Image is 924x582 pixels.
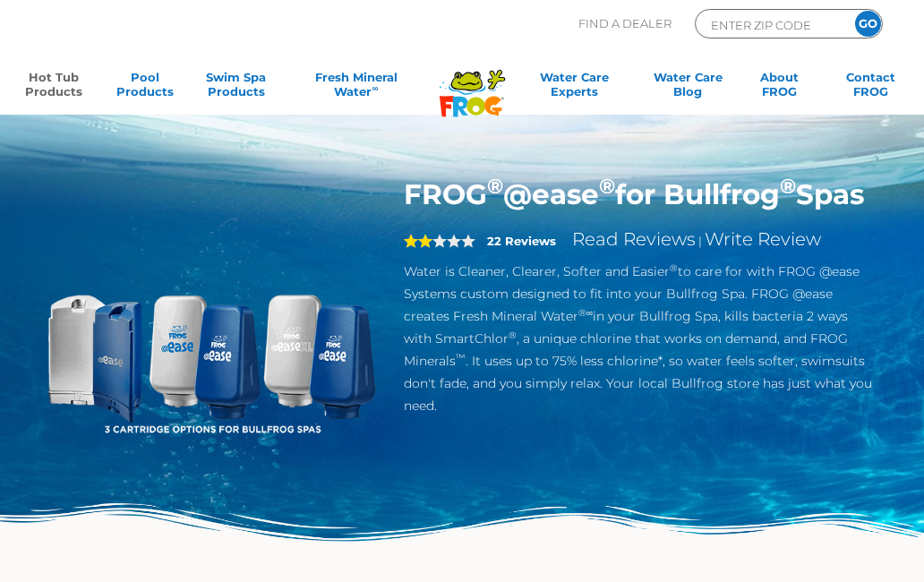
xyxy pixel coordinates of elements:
a: PoolProducts [109,70,180,106]
a: ContactFROG [835,70,906,106]
span: | [698,234,702,248]
p: Water is Cleaner, Clearer, Softer and Easier to care for with FROG @ease Systems custom designed ... [404,261,879,417]
input: GO [855,11,881,37]
a: Read Reviews [572,228,696,250]
sup: ®∞ [578,307,594,319]
sup: ® [509,330,517,341]
a: Write Review [705,228,821,250]
a: Water CareBlog [653,70,723,106]
sup: ∞ [372,83,378,93]
sup: ® [599,173,615,199]
a: Hot TubProducts [18,70,89,106]
a: AboutFROG [744,70,815,106]
p: Find A Dealer [578,9,672,39]
sup: ® [670,262,678,274]
img: Frog Products Logo [430,47,515,117]
sup: ™ [456,352,466,364]
sup: ® [780,173,796,199]
a: Swim SpaProducts [201,70,271,106]
span: 2 [404,234,432,248]
h1: FROG @ease for Bullfrog Spas [404,177,879,211]
strong: 22 Reviews [487,234,556,248]
a: Fresh MineralWater∞ [292,70,421,106]
sup: ® [487,173,503,199]
img: bullfrog-product-hero.png [45,177,377,509]
a: Water CareExperts [517,70,632,106]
